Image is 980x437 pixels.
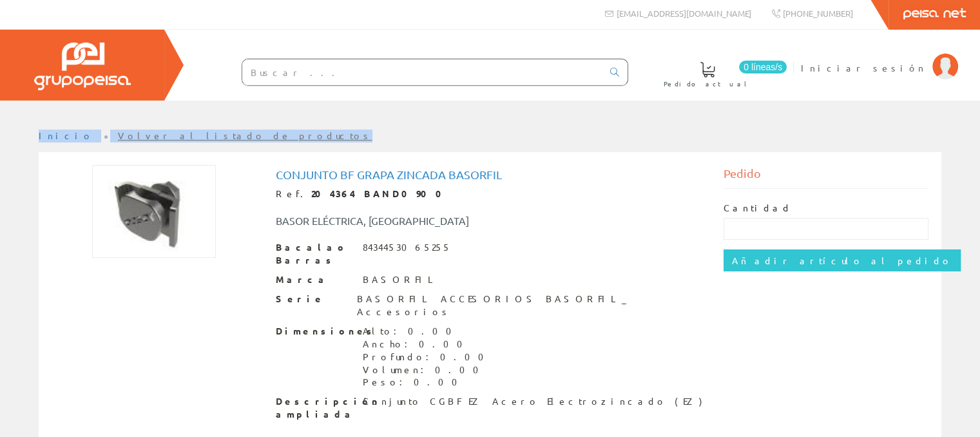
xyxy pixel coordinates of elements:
[363,364,486,375] font: Volumen: 0.00
[783,8,853,19] font: [PHONE_NUMBER]
[363,273,439,285] font: BASORFIL
[276,273,329,285] font: Marca
[39,130,93,141] a: Inicio
[363,351,492,362] font: Profundo: 0.00
[363,376,465,387] font: Peso: 0.00
[311,188,450,199] font: 204364 BAND0900
[617,8,751,19] font: [EMAIL_ADDRESS][DOMAIN_NAME]
[363,338,470,349] font: Ancho: 0.00
[724,166,761,180] font: Pedido
[724,249,961,271] input: Añadir artículo al pedido
[363,325,459,336] font: Alto: 0.00
[363,395,702,407] font: Conjunto CGBF EZ Acero Electrozincado (EZ)
[118,130,372,141] a: Volver al listado de productos
[34,43,131,90] img: Grupo Peisa
[801,51,958,63] a: Iniciar sesión
[744,62,782,72] font: 0 líneas/s
[276,241,347,266] font: Bacalao Barras
[276,325,376,336] font: Dimensiones
[276,188,311,199] font: Ref.
[242,59,602,85] input: Buscar ...
[664,79,751,88] font: Pedido actual
[357,293,629,317] font: BASORFIL ACCESORIOS BASORFIL_ Accesorios
[724,202,792,213] font: Cantidad
[92,165,216,258] img: Foto artículo Conjunto Bf Grapa Zincada Basorfil (192x143.62204724409)
[276,168,502,181] font: Conjunto Bf Grapa Zincada Basorfil
[276,293,325,304] font: Serie
[363,241,451,253] font: 8434453065255
[801,62,926,73] font: Iniciar sesión
[276,214,469,227] font: BASOR ELÉCTRICA, [GEOGRAPHIC_DATA]
[276,395,380,420] font: Descripción ampliada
